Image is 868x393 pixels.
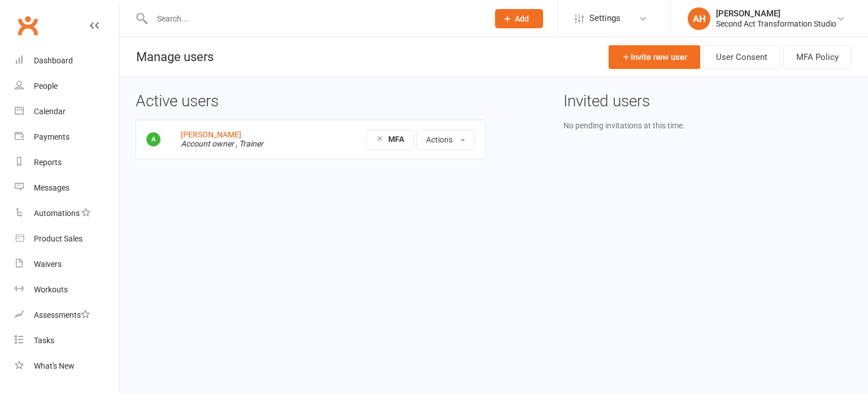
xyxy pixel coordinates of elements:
[34,81,58,90] div: People
[34,310,90,319] div: Assessments
[34,361,75,370] div: What's New
[181,139,234,148] em: Account owner
[15,48,119,74] a: Dashboard
[15,353,119,379] a: What's New
[15,150,119,175] a: Reports
[15,277,119,303] a: Workouts
[34,158,62,167] div: Reports
[120,37,214,76] h1: Manage users
[34,285,68,294] div: Workouts
[609,45,700,69] a: Invite new user
[495,9,543,28] button: Add
[703,45,780,69] a: User Consent
[34,336,54,345] div: Tasks
[34,209,80,218] div: Automations
[34,132,70,141] div: Payments
[15,99,119,124] a: Calendar
[416,129,475,150] button: Actions
[236,139,263,148] em: , Trainer
[149,11,480,27] input: Search...
[34,183,70,192] div: Messages
[589,6,620,31] span: Settings
[15,226,119,252] a: Product Sales
[15,252,119,277] a: Waivers
[136,93,485,110] h3: Active users
[34,107,66,116] div: Calendar
[783,45,852,69] button: MFA Policy
[15,175,119,201] a: Messages
[716,19,836,29] div: Second Act Transformation Studio
[716,8,836,19] div: [PERSON_NAME]
[14,11,42,40] a: Clubworx
[15,328,119,353] a: Tasks
[563,119,852,132] div: No pending invitations at this time.
[34,234,83,243] div: Product Sales
[15,201,119,226] a: Automations
[515,14,529,23] span: Add
[688,7,710,30] div: AH
[15,74,119,99] a: People
[15,303,119,328] a: Assessments
[388,135,404,144] strong: MFA
[34,56,73,65] div: Dashboard
[15,124,119,150] a: Payments
[563,93,852,110] h3: Invited users
[181,130,241,139] a: [PERSON_NAME]
[34,260,62,269] div: Waivers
